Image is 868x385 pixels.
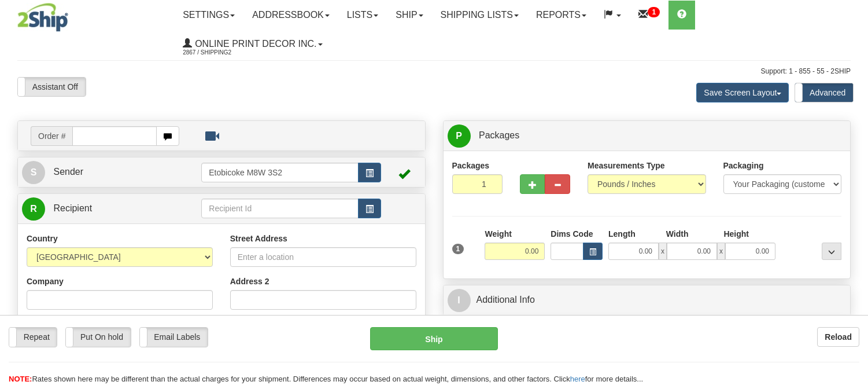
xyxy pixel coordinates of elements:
a: Settings [174,1,243,30]
span: I [448,289,471,312]
img: logo2867.jpg [17,3,68,32]
a: S Sender [22,160,201,184]
span: Online Print Decor Inc. [192,39,316,49]
a: IAdditional Info [448,288,847,312]
label: Street Address [230,233,287,244]
label: Width [666,228,689,240]
label: Repeat [9,328,57,346]
iframe: chat widget [841,133,867,251]
span: x [659,243,667,260]
label: Dims Code [551,228,593,240]
a: 1 [630,1,668,30]
span: 2867 / Shipping2 [183,47,269,58]
span: Recipient [53,203,92,213]
label: Length [608,228,636,240]
b: Reload [825,332,852,342]
a: here [570,375,585,383]
span: P [448,124,471,148]
label: Weight [485,228,511,240]
a: Online Print Decor Inc. 2867 / Shipping2 [174,30,331,58]
label: Measurements Type [588,160,665,171]
a: Shipping lists [432,1,527,30]
a: R Recipient [22,197,182,221]
button: Save Screen Layout [696,83,789,102]
button: Ship [370,327,497,350]
span: R [22,197,45,221]
span: Sender [53,167,83,177]
label: Company [27,276,64,287]
label: Packaging [723,160,764,171]
label: Put On hold [66,328,130,346]
input: Sender Id [201,163,358,182]
a: Reports [527,1,595,30]
span: Packages [479,130,519,140]
label: Assistant Off [18,78,86,96]
label: Height [723,228,749,240]
span: NOTE: [9,375,32,383]
label: Advanced [795,83,853,102]
div: ... [822,243,841,260]
a: Lists [338,1,387,30]
a: P Packages [448,124,847,148]
label: Email Labels [140,328,208,346]
label: Packages [452,160,490,171]
input: Recipient Id [201,199,358,218]
button: Reload [817,327,859,347]
a: Addressbook [243,1,338,30]
span: 1 [452,244,464,254]
label: Country [27,233,58,244]
div: Support: 1 - 855 - 55 - 2SHIP [17,67,851,76]
span: Order # [31,126,72,146]
label: Address 2 [230,276,269,287]
span: S [22,161,45,184]
a: Ship [387,1,431,30]
input: Enter a location [230,247,416,267]
sup: 1 [648,7,660,17]
span: x [717,243,725,260]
